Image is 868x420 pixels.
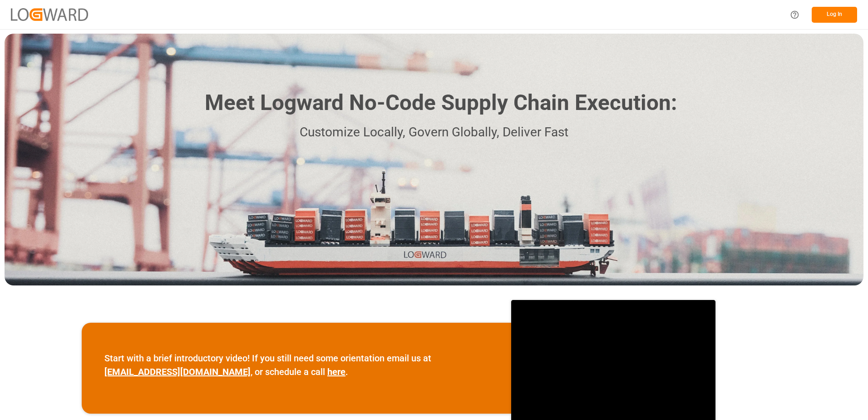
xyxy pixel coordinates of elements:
p: Start with a brief introductory video! If you still need some orientation email us at , or schedu... [104,351,488,379]
button: Log In [812,7,857,23]
a: [EMAIL_ADDRESS][DOMAIN_NAME] [104,366,251,377]
h1: Meet Logward No-Code Supply Chain Execution: [205,87,677,119]
button: Help Center [784,5,805,25]
a: here [327,366,345,377]
img: Logward_new_orange.png [11,8,88,20]
p: Customize Locally, Govern Globally, Deliver Fast [191,122,677,143]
